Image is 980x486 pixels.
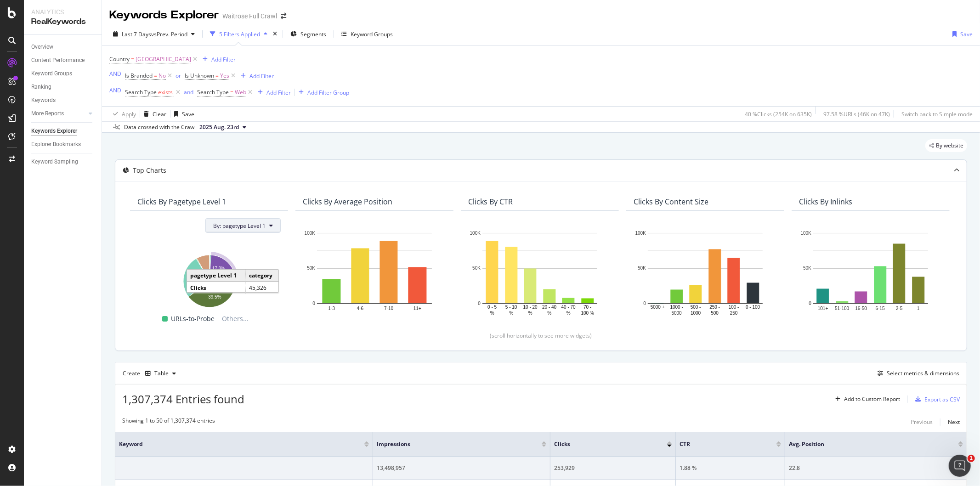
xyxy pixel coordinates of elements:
span: = [131,55,134,63]
span: No [159,69,166,82]
text: 0 - 100 [746,305,760,310]
span: exists [158,88,173,96]
a: Explorer Bookmarks [31,140,95,149]
span: Keyword [119,440,351,448]
svg: A chart. [468,228,612,316]
span: 1 [968,455,975,462]
a: Keyword Sampling [31,157,95,167]
iframe: Intercom live chat [949,455,971,477]
svg: A chart. [634,228,777,316]
div: Keywords Explorer [109,7,219,23]
div: Save [182,110,194,118]
div: 253,929 [554,464,672,472]
text: 7-10 [384,306,393,311]
text: % [490,311,494,316]
div: Top Charts [133,166,166,175]
text: 500 - [691,305,701,310]
button: Add Filter [254,87,291,98]
div: Add Filter [266,89,291,96]
div: Ranking [31,82,51,92]
span: Is Unknown [185,72,214,79]
div: Switch back to Simple mode [901,110,973,118]
text: 51-100 [835,306,850,311]
button: or [176,71,181,80]
div: Next [948,418,960,426]
span: Country [109,55,130,63]
span: By website [936,143,963,148]
button: Keyword Groups [338,27,397,41]
div: 40 % Clicks ( 254K on 635K ) [745,110,812,118]
text: 0 - 5 [487,305,497,310]
a: Keyword Groups [31,69,95,79]
div: 1.88 % [680,464,781,472]
button: Segments [287,27,330,41]
div: Keyword Sampling [31,157,78,167]
div: Waitrose Full Crawl [222,11,277,21]
div: Add Filter [211,56,236,63]
div: A chart. [303,228,446,316]
button: Add to Custom Report [832,392,900,407]
div: Clicks By Average Position [303,197,392,206]
span: = [230,88,233,96]
a: Keywords [31,96,95,105]
div: Clicks By CTR [468,197,513,206]
button: Previous [911,417,933,428]
svg: A chart. [137,250,281,309]
text: 100K [635,231,646,236]
div: arrow-right-arrow-left [281,13,286,19]
div: Keyword Groups [31,69,72,79]
div: 22.8 [789,464,963,472]
text: 100K [305,231,316,236]
a: Overview [31,42,95,52]
div: Clicks By Inlinks [799,197,852,206]
text: 1-3 [328,306,335,311]
text: 0 [643,301,646,306]
div: 5 Filters Applied [219,30,260,38]
text: 1000 [691,311,701,316]
text: 250 [730,311,738,316]
span: Yes [220,69,229,82]
div: 97.58 % URLs ( 46K on 47K ) [823,110,890,118]
div: Add Filter [249,72,274,80]
span: Avg. Position [789,440,945,448]
text: 6-15 [876,306,885,311]
text: 16-50 [855,306,867,311]
text: 26.7% [188,276,201,281]
text: 1 [917,306,920,311]
span: Last 7 Days [122,30,151,38]
button: AND [109,69,121,78]
button: Apply [109,107,136,121]
a: More Reports [31,109,86,119]
div: RealKeywords [31,17,94,27]
svg: A chart. [799,228,942,316]
div: Save [960,30,973,38]
div: Analytics [31,7,94,17]
span: Segments [300,30,326,38]
button: Next [948,417,960,428]
div: Export as CSV [924,396,960,403]
span: 2025 Aug. 23rd [199,123,239,131]
div: More Reports [31,109,64,119]
text: 0 [809,301,811,306]
div: (scroll horizontally to see more widgets) [126,332,956,339]
div: Create [123,366,180,381]
span: By: pagetype Level 1 [213,222,266,230]
text: 39.5% [208,295,221,300]
div: AND [109,70,121,78]
button: Last 7 DaysvsPrev. Period [109,27,198,41]
text: % [566,311,571,316]
span: = [215,72,219,79]
div: 13,498,957 [377,464,546,472]
text: 20 - 40 [542,305,557,310]
text: % [528,311,532,316]
button: Add Filter [237,70,274,81]
button: Add Filter [199,54,236,65]
text: 4-6 [357,306,364,311]
span: = [154,72,157,79]
div: Apply [122,110,136,118]
text: 100K [801,231,812,236]
span: vs Prev. Period [151,30,187,38]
